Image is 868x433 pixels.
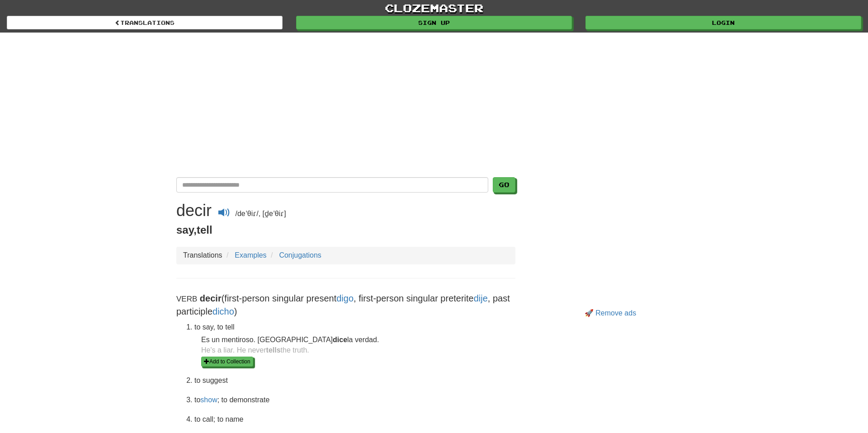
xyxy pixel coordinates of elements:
[183,250,222,261] li: Translations
[213,206,235,222] button: Play audio decir
[176,292,515,318] p: (first-person singular present , first-person singular preterite , past participle )
[194,414,515,425] li: to call; to name
[7,16,283,29] a: Translations
[200,293,222,303] strong: decir
[176,222,515,238] p: ,
[200,396,217,404] a: show
[585,16,861,29] a: Login
[336,293,354,303] a: digo
[176,202,515,222] div: /deˈθiɾ/, [d̪eˈθiɾ]
[201,357,253,367] button: Add to Collection
[529,177,692,304] iframe: Advertisement
[201,345,515,367] dd: He's a liar. He never the truth.
[266,346,281,354] b: tells
[474,293,488,303] a: dije
[279,251,321,259] a: Conjugations
[212,306,234,316] a: dicho
[176,295,197,303] small: Verb
[235,251,266,259] a: Examples
[194,322,515,367] li: to say, to tell
[194,395,515,405] li: to ; to demonstrate
[176,177,488,193] input: Translate Spanish-English
[201,335,515,345] dt: Es un mentiroso. [GEOGRAPHIC_DATA] la verdad.
[333,336,347,344] b: dice
[585,309,636,317] a: 🚀 Remove ads
[176,224,193,236] span: say
[493,177,515,193] button: Go
[197,224,212,236] span: tell
[176,42,692,168] iframe: Advertisement
[194,376,515,386] li: to suggest
[296,16,572,29] a: Sign up
[176,201,212,220] h1: decir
